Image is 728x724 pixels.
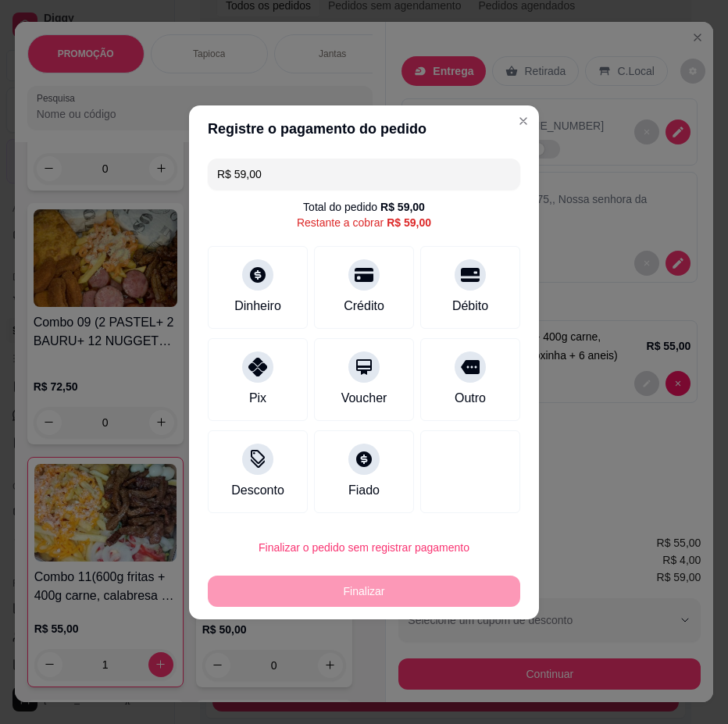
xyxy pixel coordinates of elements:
[455,389,486,408] div: Outro
[303,199,425,215] div: Total do pedido
[234,297,281,316] div: Dinheiro
[380,199,425,215] div: R$ 59,00
[511,109,536,134] button: Close
[231,481,284,500] div: Desconto
[249,389,266,408] div: Pix
[341,389,387,408] div: Voucher
[208,532,520,563] button: Finalizar o pedido sem registrar pagamento
[452,297,488,316] div: Débito
[387,215,431,230] div: R$ 59,00
[217,159,511,190] input: Ex.: hambúrguer de cordeiro
[348,481,380,500] div: Fiado
[297,215,431,230] div: Restante a cobrar
[344,297,384,316] div: Crédito
[189,105,539,152] header: Registre o pagamento do pedido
